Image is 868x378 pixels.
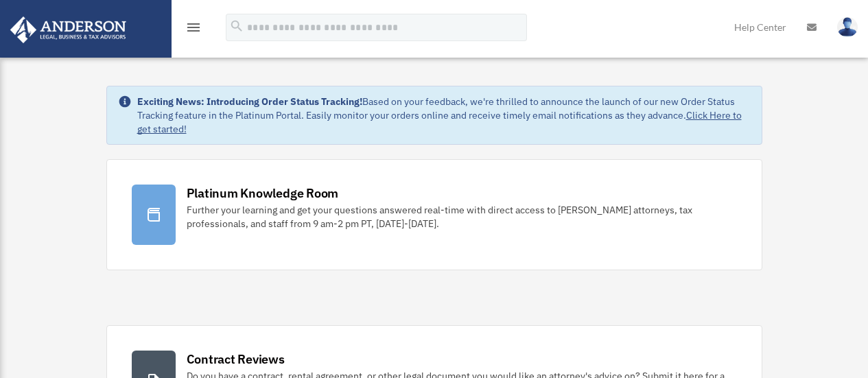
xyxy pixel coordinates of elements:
[187,185,339,202] div: Platinum Knowledge Room
[185,19,202,36] i: menu
[137,95,751,136] div: Based on your feedback, we're thrilled to announce the launch of our new Order Status Tracking fe...
[6,16,130,43] img: Anderson Advisors Platinum Portal
[185,24,202,36] a: menu
[229,19,244,34] i: search
[187,203,737,231] div: Further your learning and get your questions answered real-time with direct access to [PERSON_NAM...
[187,351,285,368] div: Contract Reviews
[106,159,762,270] a: Platinum Knowledge Room Further your learning and get your questions answered real-time with dire...
[137,95,362,108] strong: Exciting News: Introducing Order Status Tracking!
[837,17,858,37] img: User Pic
[137,109,742,135] a: Click Here to get started!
